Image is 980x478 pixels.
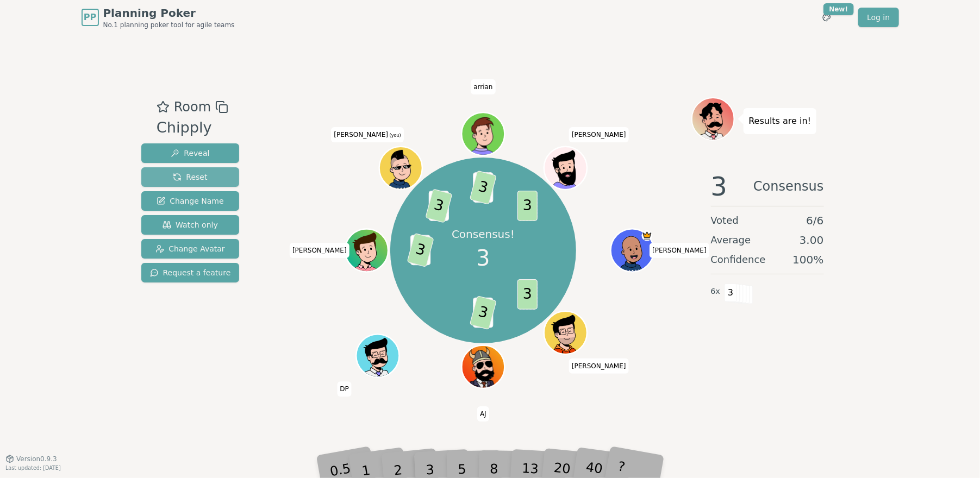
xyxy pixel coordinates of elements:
[173,172,207,183] span: Reset
[141,215,240,235] button: Watch only
[5,455,57,463] button: Version0.9.3
[817,8,837,27] button: New!
[407,233,434,267] span: 3
[650,243,709,258] span: Click to change your name
[84,11,96,24] span: PP
[858,8,898,27] a: Log in
[388,133,401,138] span: (you)
[103,21,235,29] span: No.1 planning poker tool for agile teams
[141,167,240,187] button: Reset
[380,148,421,188] button: Click to change your avatar
[150,267,231,278] span: Request a feature
[806,213,823,228] span: 6 / 6
[332,127,404,142] span: Click to change your name
[569,127,629,142] span: Click to change your name
[155,243,225,254] span: Change Avatar
[517,280,538,310] span: 3
[711,173,728,199] span: 3
[470,295,497,330] span: 3
[800,232,824,248] span: 3.00
[16,455,57,463] span: Version 0.9.3
[471,79,495,95] span: Click to change your name
[337,381,351,397] span: Click to change your name
[157,196,223,206] span: Change Name
[452,227,515,242] p: Consensus!
[792,252,823,267] span: 100 %
[157,117,228,139] div: Chipply
[711,286,721,298] span: 6 x
[290,243,349,258] span: Click to change your name
[157,97,170,117] button: Add as favourite
[470,171,497,205] span: 3
[141,263,240,282] button: Request a feature
[823,3,854,15] div: New!
[174,97,211,117] span: Room
[711,213,739,228] span: Voted
[753,173,823,199] span: Consensus
[103,5,235,21] span: Planning Poker
[711,232,751,248] span: Average
[477,406,489,422] span: Click to change your name
[749,114,812,129] p: Results are in!
[425,189,452,223] span: 3
[569,358,629,374] span: Click to change your name
[141,191,240,211] button: Change Name
[476,242,490,274] span: 3
[141,239,240,259] button: Change Avatar
[171,148,209,159] span: Reveal
[642,230,653,241] span: Melissa is the host
[141,143,240,163] button: Reveal
[725,284,737,302] span: 3
[711,252,766,267] span: Confidence
[163,219,218,230] span: Watch only
[5,465,61,471] span: Last updated: [DATE]
[82,5,235,29] a: PPPlanning PokerNo.1 planning poker tool for agile teams
[517,191,538,222] span: 3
